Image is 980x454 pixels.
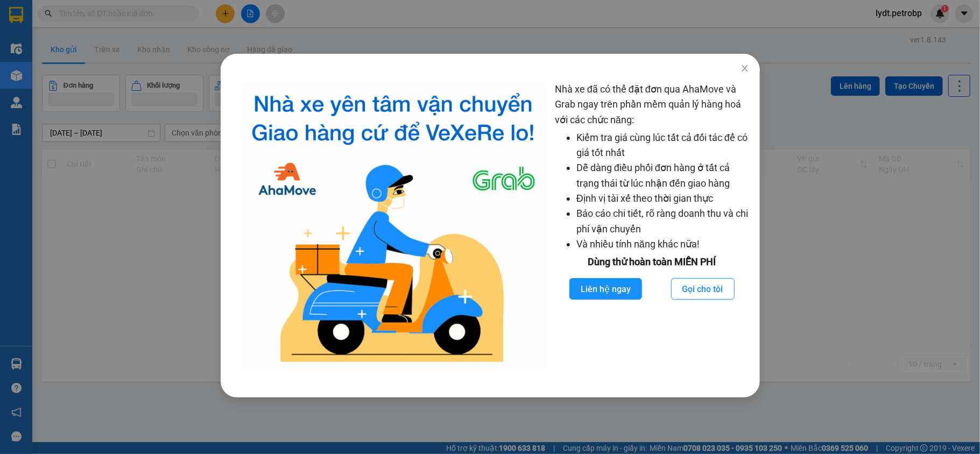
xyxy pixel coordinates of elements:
button: Liên hệ ngay [569,278,642,300]
button: Gọi cho tôi [671,278,734,300]
li: Định vị tài xế theo thời gian thực [576,191,749,206]
div: Nhà xe đã có thể đặt đơn qua AhaMove và Grab ngay trên phần mềm quản lý hàng hoá với các chức năng: [555,82,749,371]
li: Và nhiều tính năng khác nữa! [576,237,749,252]
li: Báo cáo chi tiết, rõ ràng doanh thu và chi phí vận chuyển [576,206,749,237]
button: Close [729,54,759,84]
span: close [740,64,749,73]
li: Dễ dàng điều phối đơn hàng ở tất cả trạng thái từ lúc nhận đến giao hàng [576,160,749,191]
li: Kiểm tra giá cùng lúc tất cả đối tác để có giá tốt nhất [576,130,749,161]
div: Dùng thử hoàn toàn MIỄN PHÍ [555,254,749,269]
img: logo [240,82,546,371]
span: Gọi cho tôi [682,282,723,296]
span: Liên hệ ngay [581,282,631,296]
